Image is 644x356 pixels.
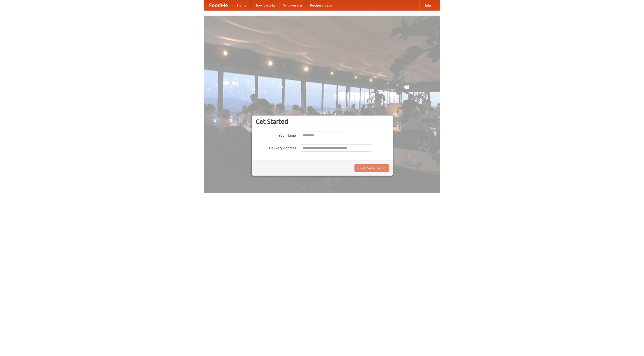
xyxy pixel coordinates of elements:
label: Your Name [256,132,296,138]
h3: Get Started [256,118,389,125]
button: Find Restaurants! [354,164,389,172]
a: Help [419,0,435,10]
a: How it works [251,0,279,10]
a: Recipe videos [306,0,336,10]
a: Home [233,0,251,10]
a: FoodMe [204,0,233,10]
label: Delivery Address [256,144,296,150]
a: Who we are [279,0,306,10]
